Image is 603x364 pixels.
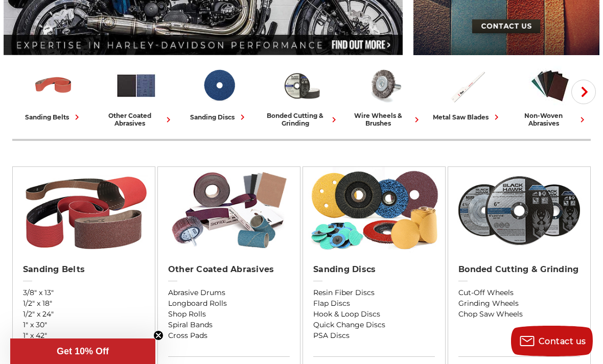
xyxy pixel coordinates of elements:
img: Non-woven Abrasives [529,64,571,107]
img: Wire Wheels & Brushes [363,64,406,107]
img: Metal Saw Blades [446,64,489,107]
a: 1" x 30" [23,320,145,330]
a: 3/8" x 13" [23,287,145,298]
img: Sanding Belts [18,167,150,254]
h2: Bonded Cutting & Grinding [458,264,580,275]
img: Bonded Cutting & Grinding [453,167,586,254]
img: Other Coated Abrasives [115,64,157,107]
a: Resin Fiber Discs [313,287,435,298]
img: Sanding Discs [198,64,240,107]
a: sanding discs [182,64,257,123]
div: Get 10% OffClose teaser [10,338,155,364]
a: Flap Discs [313,298,435,309]
h2: Sanding Discs [313,264,435,275]
img: Other Coated Abrasives [163,167,295,254]
a: bonded cutting & grinding [265,64,339,127]
a: sanding belts [16,64,91,123]
span: Contact us [539,336,586,346]
a: Quick Change Discs [313,320,435,330]
a: Shop Rolls [168,309,290,320]
a: 1/2" x 24" [23,309,145,320]
a: Spiral Bands [168,320,290,330]
a: Longboard Rolls [168,298,290,309]
h2: Other Coated Abrasives [168,264,290,275]
div: non-woven abrasives [513,112,588,127]
img: Sanding Belts [32,64,75,107]
a: Grinding Wheels [458,298,580,309]
img: Sanding Discs [308,167,440,254]
button: Next [571,80,596,104]
a: Cross Pads [168,330,290,341]
div: bonded cutting & grinding [265,112,339,127]
a: Hook & Loop Discs [313,309,435,320]
button: Contact us [511,326,593,356]
a: PSA Discs [313,330,435,341]
div: sanding belts [25,112,82,123]
a: 1/2" x 18" [23,298,145,309]
div: sanding discs [190,112,248,123]
a: 1" x 42" [23,330,145,341]
a: Cut-Off Wheels [458,287,580,298]
a: Abrasive Drums [168,287,290,298]
div: metal saw blades [433,112,502,123]
a: Chop Saw Wheels [458,309,580,320]
a: metal saw blades [430,64,505,123]
img: Bonded Cutting & Grinding [281,64,323,107]
a: non-woven abrasives [513,64,588,127]
h2: Sanding Belts [23,264,145,275]
span: Get 10% Off [57,346,109,356]
a: other coated abrasives [99,64,174,127]
a: wire wheels & brushes [347,64,422,127]
div: other coated abrasives [99,112,174,127]
button: Close teaser [153,330,164,341]
div: wire wheels & brushes [347,112,422,127]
